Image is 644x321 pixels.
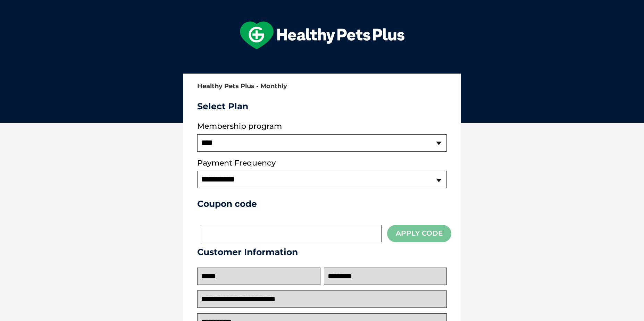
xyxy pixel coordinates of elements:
[240,22,404,49] img: hpp-logo-landscape-green-white.png
[197,83,447,90] h2: Healthy Pets Plus - Monthly
[197,247,447,257] h3: Customer Information
[197,122,447,131] label: Membership program
[387,225,451,242] button: Apply Code
[197,159,276,168] label: Payment Frequency
[197,198,447,209] h3: Coupon code
[197,101,447,111] h3: Select Plan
